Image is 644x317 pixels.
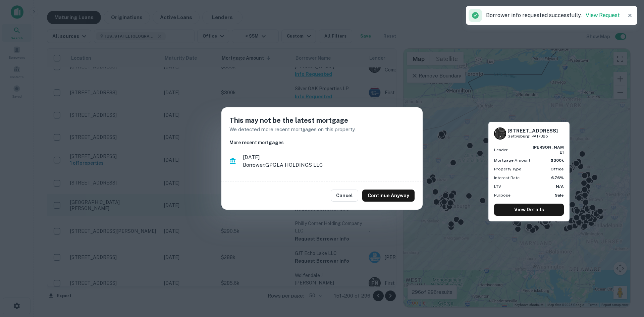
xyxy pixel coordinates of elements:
[507,128,558,134] h6: [STREET_ADDRESS]
[229,125,415,134] p: We detected more recent mortgages on this property.
[551,158,564,163] strong: $300k
[494,183,501,190] p: LTV
[610,263,644,296] iframe: Chat Widget
[494,147,508,153] p: Lender
[331,190,358,202] button: Cancel
[494,175,520,181] p: Interest Rate
[494,204,564,216] a: View Details
[362,190,415,202] button: Continue Anyway
[486,11,620,19] p: Borrower info requested successfully.
[243,161,415,169] p: Borrower: GPGLA HOLDINGS LLC
[494,166,521,172] p: Property Type
[550,167,564,171] strong: Office
[507,133,558,140] p: Gettysburg, PA17325
[243,153,415,161] span: [DATE]
[551,175,564,180] strong: 6.76%
[229,115,415,125] h5: This may not be the latest mortgage
[229,139,415,146] h6: More recent mortgages
[494,192,511,198] p: Purpose
[494,157,530,163] p: Mortgage Amount
[556,184,564,189] strong: N/A
[555,193,564,198] strong: Sale
[533,145,564,154] strong: [PERSON_NAME]
[586,12,620,18] a: View Request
